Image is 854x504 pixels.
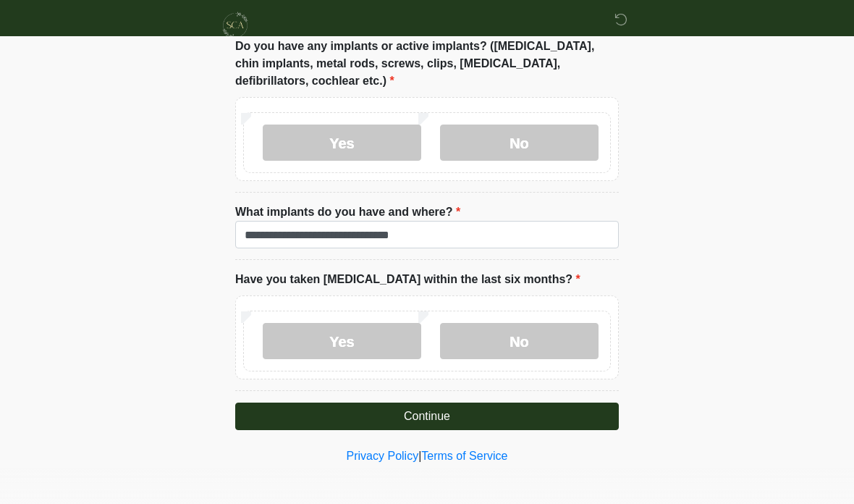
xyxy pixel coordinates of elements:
label: No [440,323,599,359]
label: No [440,125,599,161]
a: Terms of Service [421,450,507,462]
label: Yes [263,125,421,161]
a: | [418,450,421,462]
a: Privacy Policy [347,450,419,462]
label: Yes [263,323,421,359]
button: Continue [235,403,619,430]
label: What implants do you have and where? [235,203,460,221]
label: Have you taken [MEDICAL_DATA] within the last six months? [235,271,580,288]
img: Skinchic Dallas Logo [221,11,250,40]
label: Do you have any implants or active implants? ([MEDICAL_DATA], chin implants, metal rods, screws, ... [235,38,619,90]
